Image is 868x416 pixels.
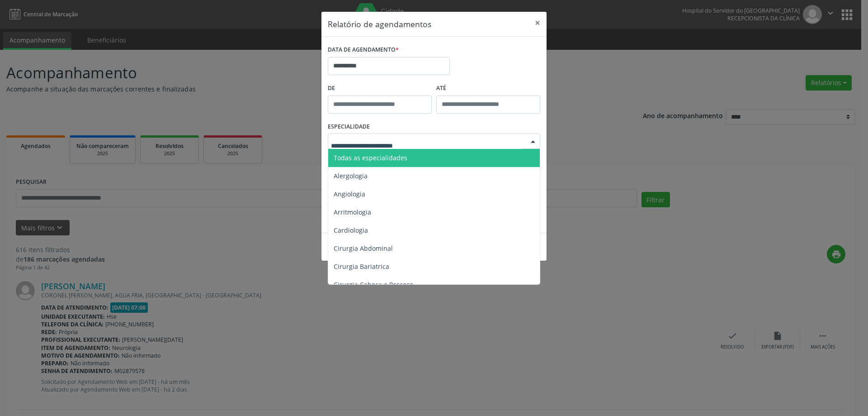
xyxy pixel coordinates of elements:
[334,153,407,162] span: Todas as especialidades
[334,172,368,180] span: Alergologia
[334,280,413,289] span: Cirurgia Cabeça e Pescoço
[334,262,389,271] span: Cirurgia Bariatrica
[334,208,371,216] span: Arritmologia
[334,244,393,253] span: Cirurgia Abdominal
[334,226,368,234] span: Cardiologia
[528,12,547,34] button: Close
[328,18,431,30] h5: Relatório de agendamentos
[334,190,365,198] span: Angiologia
[328,120,370,134] label: ESPECIALIDADE
[328,43,399,57] label: DATA DE AGENDAMENTO
[328,81,432,96] label: De
[436,81,540,96] label: ATÉ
